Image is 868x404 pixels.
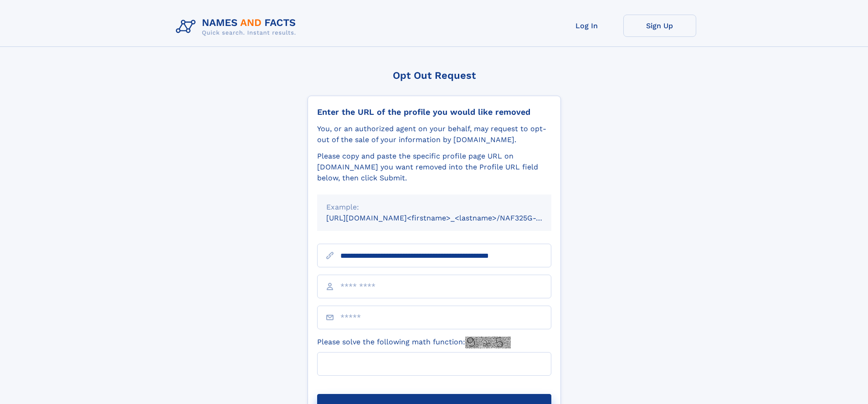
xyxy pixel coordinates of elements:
div: Please copy and paste the specific profile page URL on [DOMAIN_NAME] you want removed into the Pr... [317,151,551,184]
a: Log In [550,15,623,37]
div: You, or an authorized agent on your behalf, may request to opt-out of the sale of your informatio... [317,123,551,145]
a: Sign Up [623,15,696,37]
label: Please solve the following math function: [317,337,511,348]
div: Enter the URL of the profile you would like removed [317,107,551,117]
div: Opt Out Request [308,70,561,81]
img: Logo Names and Facts [172,15,303,39]
small: [URL][DOMAIN_NAME]<firstname>_<lastname>/NAF325G-xxxxxxxx [326,214,569,222]
div: Example: [326,202,542,213]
